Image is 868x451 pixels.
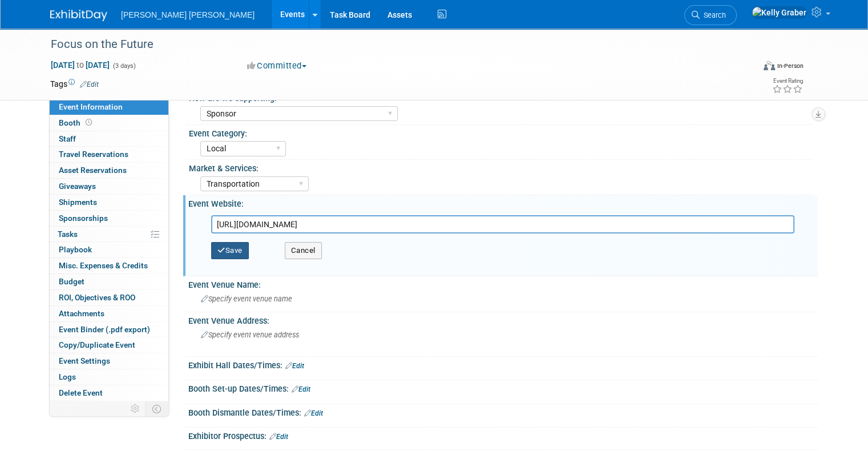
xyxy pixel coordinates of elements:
[50,78,99,90] td: Tags
[285,242,322,259] button: Cancel
[50,10,107,21] img: ExhibitDay
[285,362,304,370] a: Edit
[50,60,110,70] span: [DATE] [DATE]
[59,198,97,207] span: Shipments
[50,242,168,257] a: Playbook
[50,147,168,162] a: Travel Reservations
[59,356,110,365] span: Event Settings
[58,229,78,239] span: Tasks
[50,179,168,194] a: Giveaways
[692,59,804,76] div: Event Format
[121,10,255,19] span: [PERSON_NAME] [PERSON_NAME]
[50,99,168,115] a: Event Information
[188,404,818,419] div: Booth Dismantle Dates/Times:
[50,353,168,369] a: Event Settings
[83,118,94,127] span: Booth not reserved yet
[59,166,127,175] span: Asset Reservations
[201,295,292,303] span: Specify event venue name
[243,60,311,72] button: Committed
[59,214,108,223] span: Sponsorships
[50,195,168,210] a: Shipments
[189,160,813,174] div: Market & Services:
[684,5,737,25] a: Search
[50,211,168,226] a: Sponsorships
[188,428,818,442] div: Exhibitor Prospectus:
[50,115,168,131] a: Booth
[50,369,168,385] a: Logs
[50,337,168,353] a: Copy/Duplicate Event
[80,80,99,88] a: Edit
[50,290,168,305] a: ROI, Objectives & ROO
[59,134,76,143] span: Staff
[188,312,818,327] div: Event Venue Address:
[59,118,94,127] span: Booth
[59,261,148,270] span: Misc. Expenses & Credits
[700,11,726,19] span: Search
[292,385,310,393] a: Edit
[50,322,168,337] a: Event Binder (.pdf export)
[211,242,249,259] button: Save
[59,102,123,111] span: Event Information
[59,277,84,286] span: Budget
[50,227,168,242] a: Tasks
[50,306,168,321] a: Attachments
[59,388,103,397] span: Delete Event
[59,182,96,191] span: Giveaways
[189,125,813,139] div: Event Category:
[201,331,299,339] span: Specify event venue address
[59,293,135,302] span: ROI, Objectives & ROO
[59,245,92,254] span: Playbook
[777,62,804,70] div: In-Person
[50,131,168,147] a: Staff
[50,274,168,289] a: Budget
[188,276,818,291] div: Event Venue Name:
[50,163,168,178] a: Asset Reservations
[47,34,740,55] div: Focus on the Future
[772,78,803,84] div: Event Rating
[59,340,135,349] span: Copy/Duplicate Event
[59,325,150,334] span: Event Binder (.pdf export)
[269,433,288,441] a: Edit
[59,150,128,159] span: Travel Reservations
[112,62,136,70] span: (3 days)
[59,372,76,381] span: Logs
[752,6,807,19] img: Kelly Graber
[188,357,818,372] div: Exhibit Hall Dates/Times:
[188,380,818,395] div: Booth Set-up Dates/Times:
[59,309,104,318] span: Attachments
[146,401,169,416] td: Toggle Event Tabs
[188,195,818,210] div: Event Website:
[211,215,794,233] input: Enter URL
[304,409,323,417] a: Edit
[50,385,168,401] a: Delete Event
[126,401,146,416] td: Personalize Event Tab Strip
[75,61,86,70] span: to
[50,258,168,273] a: Misc. Expenses & Credits
[764,61,775,70] img: Format-Inperson.png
